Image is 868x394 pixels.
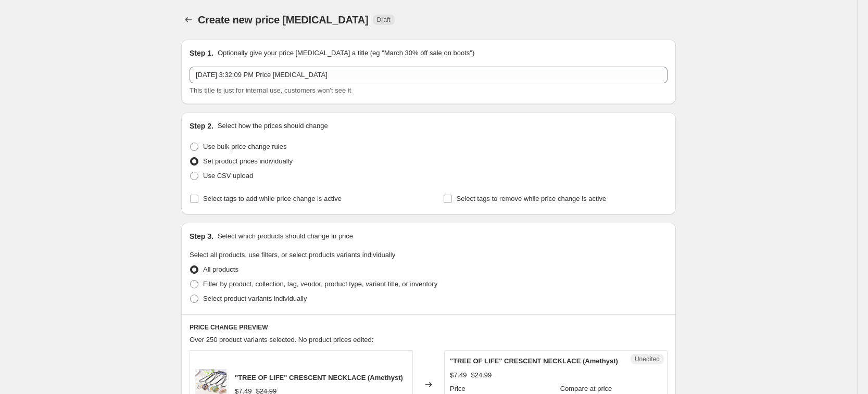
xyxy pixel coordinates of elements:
button: Price change jobs [181,12,196,27]
span: Draft [377,16,391,24]
strike: $24.99 [471,370,492,380]
p: Optionally give your price [MEDICAL_DATA] a title (eg "March 30% off sale on boots") [218,48,474,58]
span: Set product prices individually [203,157,293,165]
p: Select how the prices should change [218,121,328,131]
span: Price [450,385,466,392]
h2: Step 3. [190,231,213,242]
div: $7.49 [450,370,467,380]
span: Create new price [MEDICAL_DATA] [198,14,369,26]
span: Select all products, use filters, or select products variants individually [190,251,395,259]
h2: Step 1. [190,48,213,58]
span: "TREE OF LIFE" CRESCENT NECKLACE (Amethyst) [450,357,618,365]
input: 30% off holiday sale [190,67,668,83]
span: Use bulk price change rules [203,143,286,150]
span: Filter by product, collection, tag, vendor, product type, variant title, or inventory [203,280,437,288]
span: Select tags to remove while price change is active [457,195,607,202]
span: Unedited [635,355,660,363]
span: "TREE OF LIFE" CRESCENT NECKLACE (Amethyst) [235,374,403,382]
span: This title is just for internal use, customers won't see it [190,86,351,94]
span: Use CSV upload [203,172,253,180]
h2: Step 2. [190,121,213,131]
span: Compare at price [560,385,612,392]
span: All products [203,265,238,273]
h6: PRICE CHANGE PREVIEW [190,323,668,332]
span: Select tags to add while price change is active [203,195,342,202]
span: Select product variants individually [203,295,307,302]
p: Select which products should change in price [218,231,353,242]
span: Over 250 product variants selected. No product prices edited: [190,336,373,344]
